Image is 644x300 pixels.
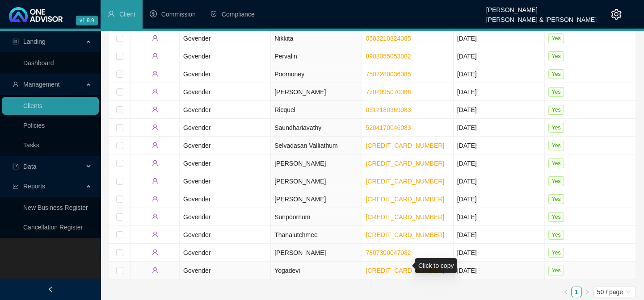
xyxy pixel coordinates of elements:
span: import [13,163,19,170]
span: user [152,106,158,112]
a: 1 [572,287,581,297]
span: dollar [150,10,157,17]
td: Poomoney [271,65,362,83]
td: Govender [180,119,271,137]
div: [PERSON_NAME] & [PERSON_NAME] [486,12,597,22]
td: [PERSON_NAME] [271,190,362,208]
span: Yes [548,194,564,204]
span: 50 / page [597,287,632,297]
span: Yes [548,212,564,222]
span: profile [13,38,19,45]
span: user [152,142,158,148]
td: [DATE] [454,101,545,119]
td: Thanalutchmee [271,226,362,244]
a: 5204170046083 [366,124,411,131]
span: Yes [548,141,564,150]
a: 8908055053082 [366,53,411,60]
a: Cancellation Register [23,224,83,231]
td: [DATE] [454,154,545,172]
span: user [152,267,158,273]
td: Govender [180,262,271,279]
span: v1.9.9 [76,16,98,25]
span: user [152,196,158,202]
td: Govender [180,137,271,154]
td: [DATE] [454,65,545,83]
img: 2df55531c6924b55f21c4cf5d4484680-logo-light.svg [9,7,63,22]
a: New Business Register [23,204,88,211]
td: Pervalin [271,47,362,65]
span: user [108,10,115,17]
span: Yes [548,123,564,133]
td: [DATE] [454,226,545,244]
td: Govender [180,226,271,244]
a: Policies [23,122,45,129]
span: Compliance [222,11,255,18]
td: [DATE] [454,83,545,101]
a: 7702095070086 [366,88,411,96]
td: Govender [180,83,271,101]
span: user [13,81,19,87]
td: Sunpoornum [271,208,362,226]
td: [DATE] [454,190,545,208]
span: Yes [548,248,564,258]
span: Commission [161,11,196,18]
span: user [152,249,158,255]
span: user [152,231,158,237]
td: [DATE] [454,208,545,226]
td: Govender [180,65,271,83]
td: Saundhariavathy [271,119,362,137]
td: Govender [180,154,271,172]
span: user [152,88,158,95]
td: [DATE] [454,119,545,137]
span: Yes [548,69,564,79]
span: safety [210,10,217,17]
td: [PERSON_NAME] [271,83,362,101]
a: [CREDIT_CARD_NUMBER] [366,267,444,274]
td: Govender [180,101,271,119]
span: Yes [548,176,564,186]
a: 7507280036085 [366,71,411,78]
button: right [582,287,593,297]
td: [DATE] [454,172,545,190]
a: Dashboard [23,59,54,67]
td: [DATE] [454,137,545,154]
a: Tasks [23,142,39,149]
span: Yes [548,33,564,43]
td: [DATE] [454,244,545,262]
span: Landing [23,38,46,45]
span: user [152,213,158,220]
span: setting [611,9,622,20]
td: Nikkita [271,29,362,47]
span: Yes [548,230,564,240]
td: [PERSON_NAME] [271,244,362,262]
span: Yes [548,87,564,97]
span: Reports [23,183,45,190]
div: [PERSON_NAME] [486,2,597,12]
td: Govender [180,208,271,226]
a: [CREDIT_CARD_NUMBER] [366,142,444,149]
span: Yes [548,51,564,61]
li: Next Page [582,287,593,297]
div: Click to copy [415,258,457,273]
button: left [560,287,571,297]
span: Yes [548,266,564,275]
td: [DATE] [454,262,545,279]
a: [CREDIT_CARD_NUMBER] [366,231,444,238]
a: [CREDIT_CARD_NUMBER] [366,178,444,185]
a: Clients [23,102,42,109]
span: user [152,53,158,59]
span: user [152,160,158,166]
a: 7807300047082 [366,249,411,256]
td: Selvadasan Valliathum [271,137,362,154]
span: Client [119,11,135,18]
td: [PERSON_NAME] [271,172,362,190]
a: [CREDIT_CARD_NUMBER] [366,160,444,167]
span: Yes [548,158,564,168]
span: Yes [548,105,564,115]
td: [PERSON_NAME] [271,154,362,172]
a: [CREDIT_CARD_NUMBER] [366,196,444,203]
td: [DATE] [454,47,545,65]
a: 0312180369083 [366,106,411,113]
span: user [152,178,158,184]
td: Govender [180,244,271,262]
